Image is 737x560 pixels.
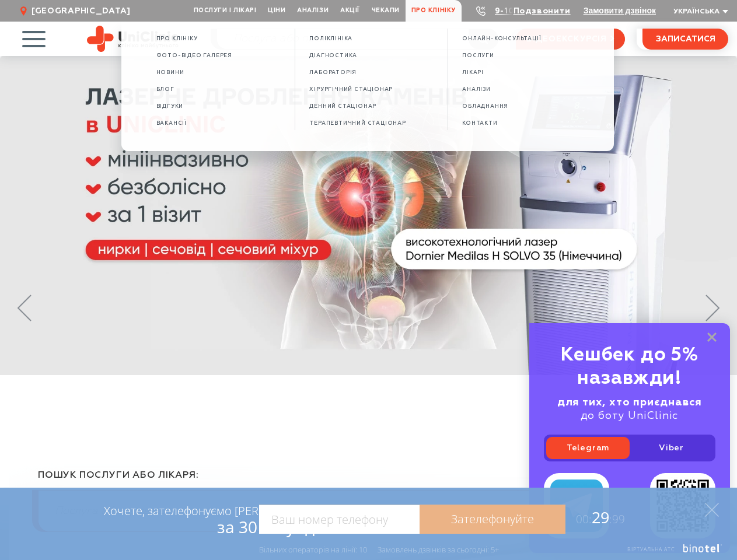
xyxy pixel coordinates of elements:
[462,85,491,94] a: АНАЛІЗИ
[462,36,541,42] span: ОНЛАЙН-КОНСУЛЬТАЦІЇ
[462,120,497,127] span: КОНТАКТИ
[156,69,184,76] span: Новини
[156,34,198,44] a: Про клініку
[557,397,702,408] b: для тих, хто приєднався
[309,86,393,93] span: ХІРУРГІЧНИЙ СТАЦІОНАР
[462,52,494,59] span: ПОСЛУГИ
[156,51,232,61] a: Фото-відео галерея
[309,120,406,127] span: ТЕРАПЕВТИЧНИЙ СТАЦІОНАР
[609,512,625,527] span: :99
[156,103,184,110] span: Відгуки
[309,118,406,128] a: ТЕРАПЕВТИЧНИЙ СТАЦІОНАР
[462,68,484,78] a: ЛІКАРІ
[217,516,322,538] span: за 30 секунд?
[309,85,393,94] a: ХІРУРГІЧНИЙ СТАЦІОНАР
[462,101,508,111] a: ОБЛАДНАННЯ
[544,344,715,390] div: Кешбек до 5% назавжди!
[156,120,187,127] span: Вакансії
[462,86,491,93] span: АНАЛІЗИ
[309,34,352,44] a: ПОЛІКЛІНІКА
[462,69,484,76] span: ЛІКАРІ
[614,544,722,560] a: Віртуальна АТС
[673,8,719,15] span: Українська
[656,35,715,43] span: записатися
[544,396,715,423] div: до боту UniClinic
[38,470,699,490] div: пошук послуги або лікаря:
[156,118,187,128] a: Вакансії
[309,69,357,76] span: ЛАБОРАТОРІЯ
[156,101,184,111] a: Відгуки
[584,6,656,15] button: Замовити дзвінок
[576,512,592,527] span: 00:
[156,36,198,42] span: Про клініку
[309,101,376,111] a: ДЕННИЙ СТАЦІОНАР
[309,52,357,59] span: ДІАГНОСТИКА
[32,6,131,16] span: [GEOGRAPHIC_DATA]
[642,29,728,50] button: записатися
[630,437,713,459] a: Viber
[670,8,728,16] button: Українська
[565,506,625,528] span: 29
[546,437,630,459] a: Telegram
[309,103,376,110] span: ДЕННИЙ СТАЦІОНАР
[514,7,571,15] a: Подзвонити
[156,52,232,59] span: Фото-відео галерея
[309,51,357,61] a: ДІАГНОСТИКА
[309,68,357,78] a: ЛАБОРАТОРІЯ
[87,26,179,52] img: Uniclinic
[156,85,174,94] a: Блог
[462,118,497,128] a: КОНТАКТИ
[259,505,420,534] input: Ваш номер телефону
[156,68,184,78] a: Новини
[259,545,499,554] div: Вільних операторів на лінії: 10 Замовлень дзвінків за сьогодні: 5+
[462,51,494,61] a: ПОСЛУГИ
[309,36,352,42] span: ПОЛІКЛІНІКА
[462,103,508,110] span: ОБЛАДНАННЯ
[420,505,565,534] a: Зателефонуйте
[495,7,521,15] a: 9-103
[156,86,174,93] span: Блог
[104,503,322,536] div: Хочете, зателефонуємо [PERSON_NAME]
[462,34,541,44] a: ОНЛАЙН-КОНСУЛЬТАЦІЇ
